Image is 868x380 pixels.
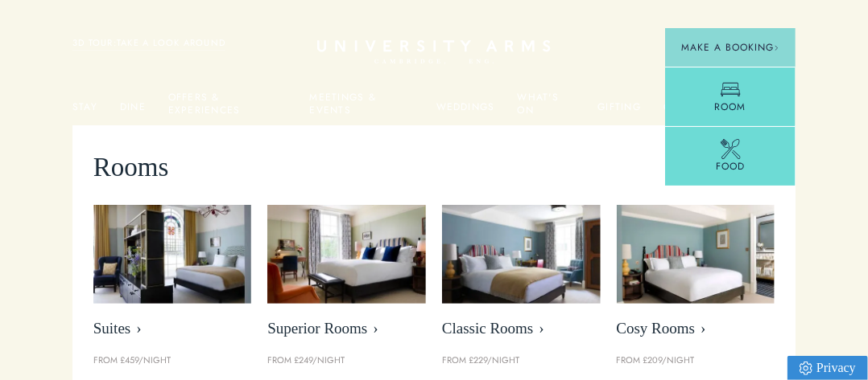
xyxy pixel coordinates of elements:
a: Food [665,126,796,186]
img: image-21e87f5add22128270780cf7737b92e839d7d65d-400x250-jpg [93,205,252,304]
a: Weddings [436,101,495,122]
a: Meetings & Events [309,92,413,125]
a: Room [665,67,796,126]
p: From £459/night [93,353,252,368]
span: Room [715,100,746,114]
a: Dine [120,101,146,122]
span: Rooms [93,146,169,189]
p: From £249/night [267,353,426,368]
button: Make a BookingArrow icon [665,28,796,67]
img: Privacy [800,362,812,375]
p: From £209/night [617,353,775,368]
a: 3D TOUR:TAKE A LOOK AROUND [72,36,226,51]
a: Stay [72,101,97,122]
a: Home [317,40,551,65]
img: image-7eccef6fe4fe90343db89eb79f703814c40db8b4-400x250-jpg [442,205,601,304]
a: image-0c4e569bfe2498b75de12d7d88bf10a1f5f839d4-400x250-jpg Cosy Rooms [617,205,775,346]
span: Cosy Rooms [617,320,775,338]
img: image-5bdf0f703dacc765be5ca7f9d527278f30b65e65-400x250-jpg [267,205,426,304]
span: Food [716,159,745,174]
a: What's On [518,92,576,125]
a: image-5bdf0f703dacc765be5ca7f9d527278f30b65e65-400x250-jpg Superior Rooms [267,205,426,346]
span: Superior Rooms [267,320,426,338]
img: Arrow icon [774,45,779,51]
img: image-0c4e569bfe2498b75de12d7d88bf10a1f5f839d4-400x250-jpg [617,205,775,304]
a: Privacy [787,356,868,380]
a: Gifting [597,101,641,122]
a: image-21e87f5add22128270780cf7737b92e839d7d65d-400x250-jpg Suites [93,205,252,346]
span: Classic Rooms [442,320,601,338]
a: Offers & Experiences [168,92,287,125]
span: Make a Booking [681,40,779,55]
p: From £229/night [442,353,601,368]
a: image-7eccef6fe4fe90343db89eb79f703814c40db8b4-400x250-jpg Classic Rooms [442,205,601,346]
span: Suites [93,320,252,338]
a: Careers [663,101,712,122]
